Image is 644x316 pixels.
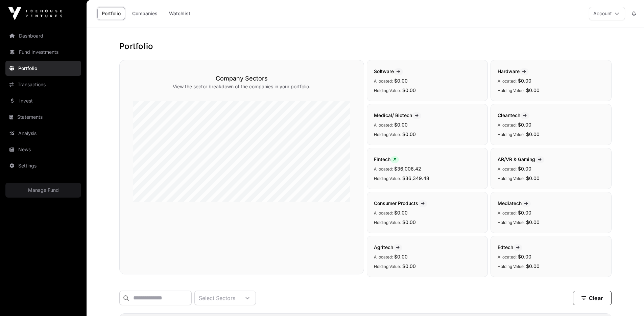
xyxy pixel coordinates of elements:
[402,131,416,137] span: $0.00
[518,254,531,259] span: $0.00
[374,132,401,137] span: Holding Value:
[498,156,544,162] span: AR/VR & Gaming
[374,156,399,162] span: Fintech
[5,142,81,157] a: News
[498,210,517,216] span: Allocated:
[402,175,429,181] span: $36,349.48
[526,219,540,225] span: $0.00
[518,166,531,172] span: $0.00
[5,45,81,60] a: Fund Investments
[610,284,644,316] iframe: Chat Widget
[526,263,540,269] span: $0.00
[119,41,612,52] h1: Portfolio
[394,254,408,259] span: $0.00
[5,183,81,198] a: Manage Fund
[589,7,625,20] button: Account
[402,219,416,225] span: $0.00
[133,83,350,90] p: View the sector breakdown of the companies in your portfolio.
[402,263,416,269] span: $0.00
[165,7,195,20] a: Watchlist
[5,110,81,125] a: Statements
[394,78,408,84] span: $0.00
[526,175,540,181] span: $0.00
[394,166,421,172] span: $36,006.42
[374,112,421,118] span: Medical/ Biotech
[498,112,529,118] span: Cleantech
[498,244,522,250] span: Edtech
[374,176,401,181] span: Holding Value:
[498,78,517,84] span: Allocated:
[498,254,517,259] span: Allocated:
[498,200,531,206] span: Mediatech
[526,131,540,137] span: $0.00
[498,68,529,74] span: Hardware
[498,176,525,181] span: Holding Value:
[374,210,393,216] span: Allocated:
[374,220,401,225] span: Holding Value:
[374,264,401,269] span: Holding Value:
[374,78,393,84] span: Allocated:
[402,87,416,93] span: $0.00
[97,7,125,20] a: Portfolio
[394,122,408,128] span: $0.00
[518,78,531,84] span: $0.00
[518,210,531,216] span: $0.00
[498,264,525,269] span: Holding Value:
[498,122,517,128] span: Allocated:
[133,74,350,83] h3: Company Sectors
[374,88,401,93] span: Holding Value:
[5,126,81,141] a: Analysis
[498,220,525,225] span: Holding Value:
[128,7,162,20] a: Companies
[573,291,612,305] button: Clear
[8,7,62,20] img: Icehouse Ventures Logo
[498,88,525,93] span: Holding Value:
[394,210,408,216] span: $0.00
[5,61,81,76] a: Portfolio
[518,122,531,128] span: $0.00
[5,158,81,173] a: Settings
[374,68,403,74] span: Software
[5,77,81,92] a: Transactions
[498,166,517,172] span: Allocated:
[498,132,525,137] span: Holding Value:
[526,87,540,93] span: $0.00
[374,254,393,259] span: Allocated:
[374,244,402,250] span: Agritech
[5,28,81,43] a: Dashboard
[195,291,239,305] div: Select Sectors
[374,122,393,128] span: Allocated:
[374,166,393,172] span: Allocated:
[374,200,427,206] span: Consumer Products
[5,93,81,108] a: Invest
